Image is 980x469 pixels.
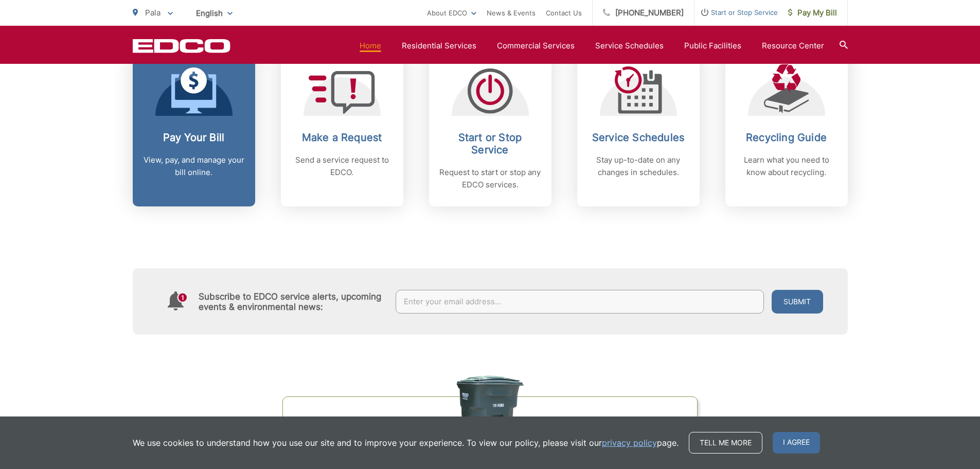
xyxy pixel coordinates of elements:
p: Stay up-to-date on any changes in schedules. [587,154,689,179]
p: Send a service request to EDCO. [291,154,393,179]
h2: Make a Request [291,131,393,144]
button: Submit [772,290,823,314]
a: privacy policy [602,437,657,449]
a: Contact Us [546,7,582,19]
p: Learn what you need to know about recycling. [736,154,838,179]
span: Pay My Bill [788,7,837,19]
h2: Service Schedules [587,131,689,144]
h2: Pay Your Bill [143,131,245,144]
a: Pay Your Bill View, pay, and manage your bill online. [133,49,255,206]
a: Service Schedules [595,40,664,52]
span: English [188,4,240,22]
a: Service Schedules Stay up-to-date on any changes in schedules. [577,49,700,206]
a: EDCD logo. Return to the homepage. [133,39,230,53]
a: Home [360,40,381,52]
a: Resource Center [762,40,824,52]
a: About EDCO [427,7,476,19]
p: View, pay, and manage your bill online. [143,154,245,179]
p: Request to start or stop any EDCO services. [439,166,541,191]
a: Public Facilities [684,40,741,52]
p: We use cookies to understand how you use our site and to improve your experience. To view our pol... [133,437,679,449]
a: Residential Services [402,40,476,52]
span: I agree [773,432,820,454]
h4: Subscribe to EDCO service alerts, upcoming events & environmental news: [199,291,386,312]
h2: Recycling Guide [736,131,838,144]
a: Commercial Services [497,40,575,52]
a: Recycling Guide Learn what you need to know about recycling. [725,49,848,206]
span: Pala [145,8,161,18]
input: Enter your email address... [396,290,764,314]
h2: Start or Stop Service [439,131,541,156]
a: Tell me more [689,432,762,454]
a: Make a Request Send a service request to EDCO. [281,49,403,206]
a: News & Events [487,7,536,19]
